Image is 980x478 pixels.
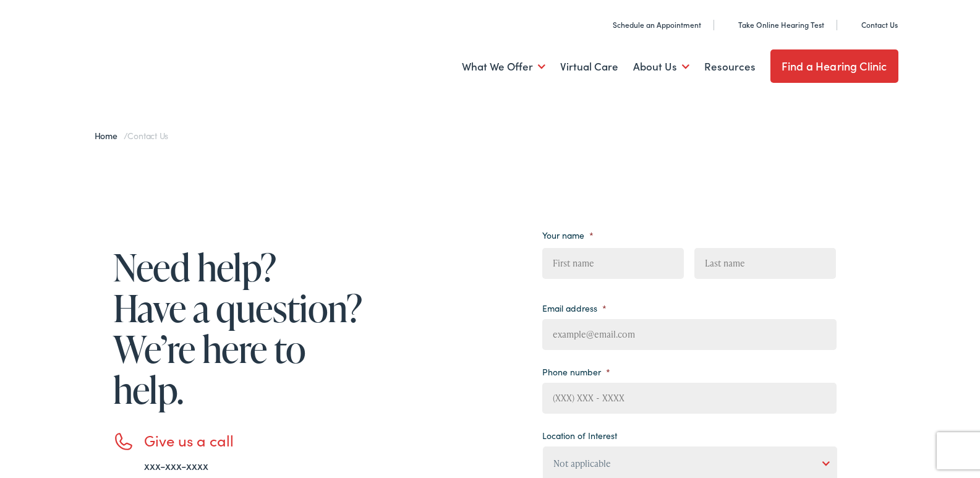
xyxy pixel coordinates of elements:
[848,19,898,30] a: Contact Us
[113,247,367,410] h1: Need help? Have a question? We’re here to help.
[725,19,824,30] a: Take Online Hearing Test
[542,319,837,350] input: example@email.com
[95,129,124,142] a: Home
[127,129,168,142] span: Contact Us
[95,129,169,142] span: /
[144,432,367,450] h3: Give us a call
[725,19,733,31] img: utility icon
[542,430,617,441] label: Location of Interest
[462,44,545,90] a: What We Offer
[542,366,610,377] label: Phone number
[694,248,836,279] input: Last name
[770,49,898,83] a: Find a Hearing Clinic
[704,44,756,90] a: Resources
[633,44,689,90] a: About Us
[542,248,684,279] input: First name
[542,383,837,414] input: (XXX) XXX - XXXX
[542,302,607,314] label: Email address
[560,44,618,90] a: Virtual Care
[599,19,608,31] img: utility icon
[144,458,208,473] a: xxx-xxx-xxxx
[848,19,856,31] img: utility icon
[542,229,594,241] label: Your name
[599,19,701,30] a: Schedule an Appointment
